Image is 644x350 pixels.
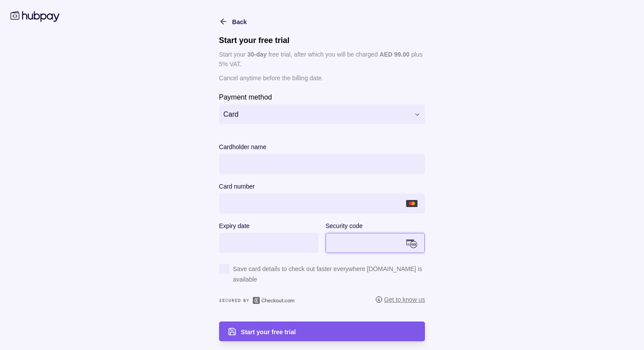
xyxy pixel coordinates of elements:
label: Card number [219,181,255,192]
label: Expiry date [219,221,250,231]
button: Save card details to check out faster everywhere [DOMAIN_NAME] is available [219,264,425,290]
button: Get to know us [375,295,425,307]
label: Security code [326,221,363,231]
button: Back [219,16,247,27]
p: 30 -day [247,51,266,58]
span: Get to know us [375,295,425,304]
button: Start your free trial [219,321,425,341]
p: Start your free trial, after which you will be charged plus 5% VAT. [219,50,425,69]
p: AED 99.00 [379,51,409,58]
span: Back [232,18,247,25]
span: Save card details to check out faster everywhere [DOMAIN_NAME] is available [233,264,425,285]
label: Cardholder name [219,142,266,152]
h1: Start your free trial [219,36,425,45]
span: Start your free trial [241,329,296,336]
label: Payment method [219,92,272,102]
p: Cancel anytime before the billing date. [219,73,425,83]
p: Payment method [219,93,272,101]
